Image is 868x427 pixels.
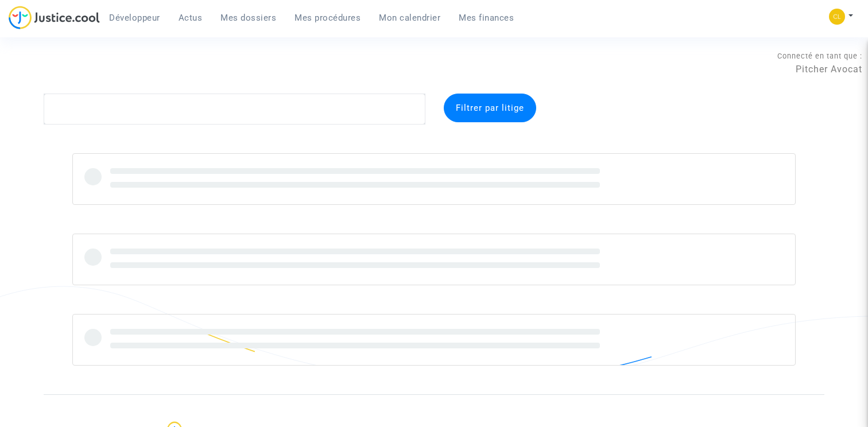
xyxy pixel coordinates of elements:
a: Mes dossiers [211,9,285,26]
span: Mes procédures [294,13,361,23]
a: Mes finances [449,9,523,26]
img: f0b917ab549025eb3af43f3c4438ad5d [829,9,845,25]
a: Mes procédures [285,9,370,26]
span: Mes finances [459,13,514,23]
a: Mon calendrier [370,9,449,26]
span: Connecté en tant que : [777,52,862,60]
span: Mes dossiers [220,13,276,23]
a: Actus [169,9,212,26]
span: Filtrer par litige [456,103,524,113]
span: Développeur [109,13,160,23]
span: Actus [179,13,203,23]
a: Développeur [100,9,169,26]
span: Mon calendrier [379,13,440,23]
img: jc-logo.svg [9,6,100,29]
